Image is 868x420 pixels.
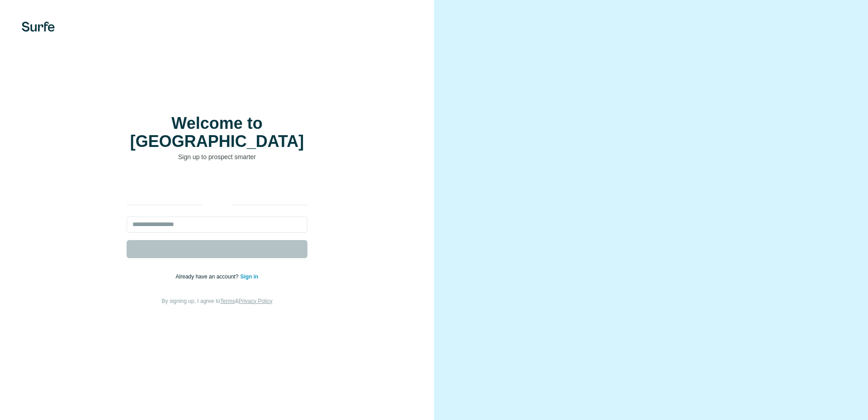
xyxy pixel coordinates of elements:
[22,22,55,32] img: Surfe's logo
[240,274,258,280] a: Sign in
[127,152,307,161] p: Sign up to prospect smarter
[220,298,235,304] a: Terms
[239,298,273,304] a: Privacy Policy
[122,175,312,195] iframe: Sign in with Google Button
[162,298,273,304] span: By signing up, I agree to &
[127,114,307,151] h1: Welcome to [GEOGRAPHIC_DATA]
[203,201,231,209] p: or
[176,274,241,280] span: Already have an account?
